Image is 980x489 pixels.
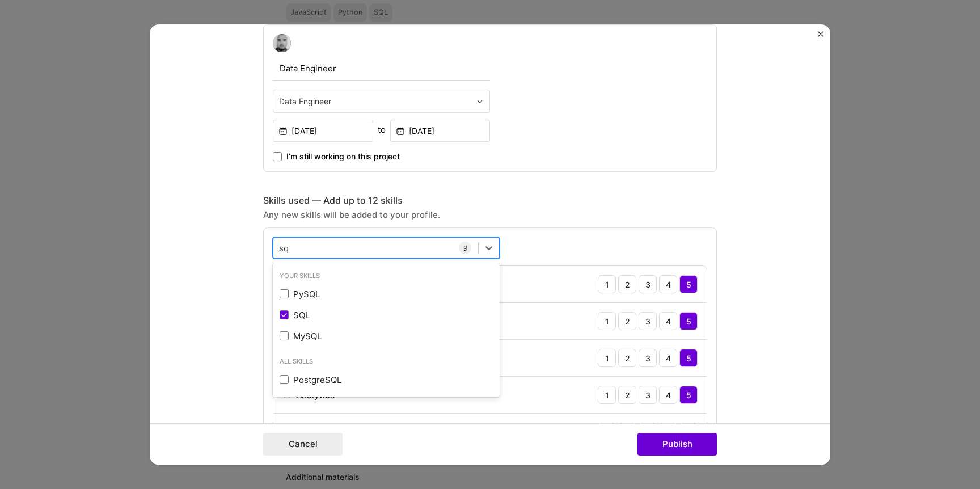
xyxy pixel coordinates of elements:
[637,433,717,456] button: Publish
[659,312,677,330] div: 4
[263,209,717,221] div: Any new skills will be added to your profile.
[263,433,343,456] button: Cancel
[818,31,823,43] button: Close
[618,312,636,330] div: 2
[296,389,335,401] div: Analytics
[598,386,616,404] div: 1
[618,275,636,293] div: 2
[282,390,292,399] img: Remove
[659,275,677,293] div: 4
[273,270,500,282] div: Your Skills
[598,312,616,330] div: 1
[459,242,471,254] div: 9
[618,349,636,367] div: 2
[273,120,373,142] input: Date
[659,386,677,404] div: 4
[679,312,698,330] div: 5
[280,309,493,321] div: SQL
[263,195,717,206] div: Skills used — Add up to 12 skills
[390,120,491,142] input: Date
[280,330,493,342] div: MySQL
[286,151,400,162] span: I’m still working on this project
[639,275,657,293] div: 3
[598,275,616,293] div: 1
[378,124,386,136] div: to
[679,275,698,293] div: 5
[273,57,490,81] input: Role Name
[639,349,657,367] div: 3
[659,349,677,367] div: 4
[280,374,493,386] div: PostgreSQL
[639,312,657,330] div: 3
[618,386,636,404] div: 2
[639,386,657,404] div: 3
[679,349,698,367] div: 5
[273,356,500,368] div: All Skills
[476,98,483,105] img: drop icon
[280,288,493,300] div: PySQL
[679,386,698,404] div: 5
[598,349,616,367] div: 1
